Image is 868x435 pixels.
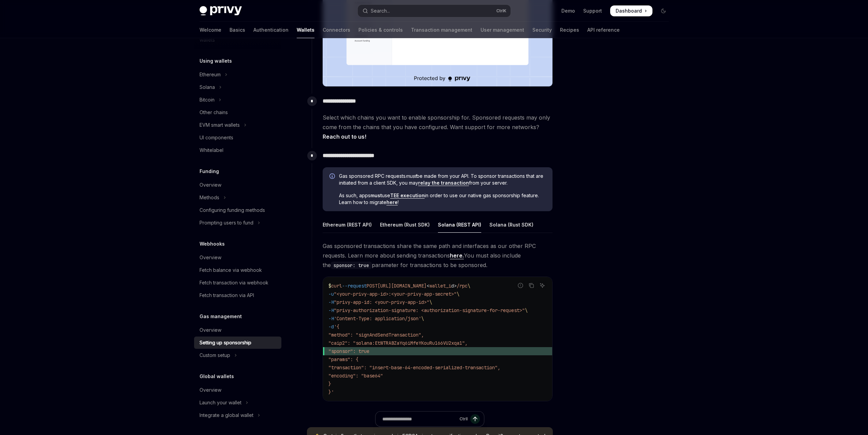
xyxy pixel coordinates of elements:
[200,71,221,79] div: Ethereum
[328,364,500,371] span: "transaction": "insert-base-64-encoded-serialized-transaction",
[200,57,232,65] h5: Using wallets
[527,281,536,290] button: Copy the contents from the code block
[658,5,669,16] button: Toggle dark mode
[200,146,223,154] div: Whitelabel
[560,22,579,38] a: Recipes
[532,22,552,38] a: Security
[200,96,215,104] div: Bitcoin
[194,324,281,336] a: Overview
[329,173,336,180] svg: Info
[481,22,524,38] a: User management
[194,349,281,361] button: Toggle Custom setup section
[328,332,424,338] span: "method": "signAndSendTransaction",
[200,121,240,129] div: EVM smart wallets
[418,180,469,186] a: relay the transaction
[421,315,424,322] span: \
[328,356,358,362] span: "params": {
[194,144,281,156] a: Whitelabel
[200,291,254,299] div: Fetch transaction via API
[334,315,421,322] span: 'Content-Type: application/json'
[468,283,470,289] span: \
[429,283,451,289] span: wallet_i
[328,389,334,395] span: }'
[200,351,230,359] div: Custom setup
[194,131,281,144] a: UI components
[194,106,281,119] a: Other chains
[334,291,457,297] span: "<your-privy-app-id>:<your-privy-app-secret>"
[328,324,334,330] span: -d
[451,283,454,289] span: d
[328,340,468,346] span: "caip2": "solana:EtWTRABZaYq6iMfeYKouRu166VU2xqa1",
[339,173,546,186] span: Gas sponsored RPC requests be made from your API. To sponsor transactions that are initiated from...
[200,6,242,16] img: dark logo
[358,22,403,38] a: Policies & controls
[194,81,281,93] button: Toggle Solana section
[200,326,221,334] div: Overview
[516,281,525,290] button: Report incorrect code
[194,179,281,191] a: Overview
[200,134,233,142] div: UI components
[450,252,464,259] a: here.
[334,324,339,330] span: '{
[328,348,369,354] span: "sponsor": true
[328,381,331,387] span: }
[194,337,281,349] a: Setting up sponsorship
[358,5,511,17] button: Open search
[200,240,225,248] h5: Webhooks
[194,397,281,409] button: Toggle Launch your wallet section
[194,409,281,421] button: Toggle Integrate a global wallet section
[200,253,221,262] div: Overview
[328,283,331,289] span: $
[194,289,281,301] a: Fetch transaction via API
[610,5,652,16] a: Dashboard
[200,386,221,394] div: Overview
[470,414,480,424] button: Send message
[331,262,372,269] code: sponsor: true
[200,167,219,175] h5: Funding
[370,192,382,198] strong: must
[194,217,281,229] button: Toggle Prompting users to fund section
[561,7,575,14] a: Demo
[378,283,427,289] span: [URL][DOMAIN_NAME]
[194,384,281,396] a: Overview
[429,299,432,305] span: \
[342,283,367,289] span: --request
[200,108,228,116] div: Other chains
[194,277,281,289] a: Fetch transaction via webhook
[538,281,547,290] button: Ask AI
[616,7,642,14] span: Dashboard
[200,312,242,321] h5: Gas management
[194,264,281,276] a: Fetch balance via webhook
[371,7,390,15] div: Search...
[328,373,383,379] span: "encoding": "base64"
[380,217,430,233] div: Ethereum (Rust SDK)
[496,8,506,14] span: Ctrl K
[194,191,281,204] button: Toggle Methods section
[328,299,334,305] span: -H
[200,399,241,407] div: Launch your wallet
[200,206,265,214] div: Configuring funding methods
[454,283,457,289] span: >
[200,266,262,274] div: Fetch balance via webhook
[367,283,378,289] span: POST
[334,307,525,313] span: "privy-authorization-signature: <authorization-signature-for-request>"
[339,192,546,206] span: As such, apps use in order to use our native gas sponsorship feature. Learn how to migrate !
[457,291,459,297] span: \
[323,113,553,141] span: Select which chains you want to enable sponsorship for. Sponsored requests may only come from the...
[194,251,281,264] a: Overview
[323,133,366,140] a: Reach out to us!
[427,283,429,289] span: <
[525,307,528,313] span: \
[200,22,221,38] a: Welcome
[200,339,251,347] div: Setting up sponsorship
[411,22,472,38] a: Transaction management
[457,283,468,289] span: /rpc
[194,204,281,216] a: Configuring funding methods
[489,217,533,233] div: Solana (Rust SDK)
[230,22,245,38] a: Basics
[386,199,398,205] a: here
[438,217,481,233] div: Solana (REST API)
[200,411,253,419] div: Integrate a global wallet
[328,307,334,313] span: -H
[200,193,219,202] div: Methods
